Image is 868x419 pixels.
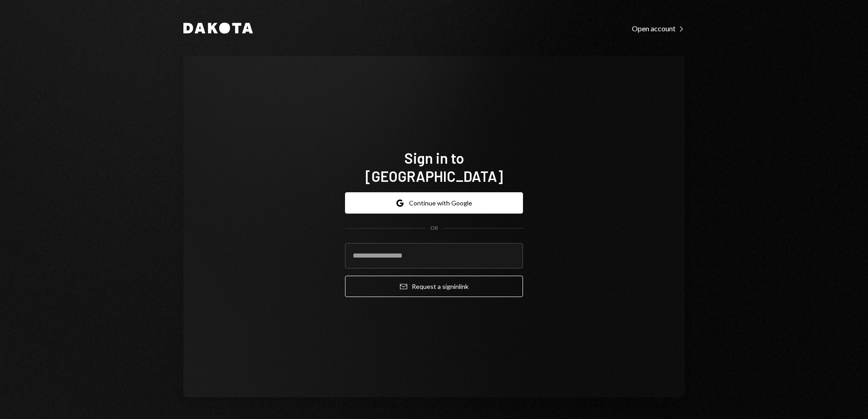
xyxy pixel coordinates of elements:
[345,192,523,214] button: Continue with Google
[632,24,685,33] div: Open account
[345,149,523,185] h1: Sign in to [GEOGRAPHIC_DATA]
[632,23,685,33] a: Open account
[345,276,523,297] button: Request a signinlink
[430,224,438,232] div: OR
